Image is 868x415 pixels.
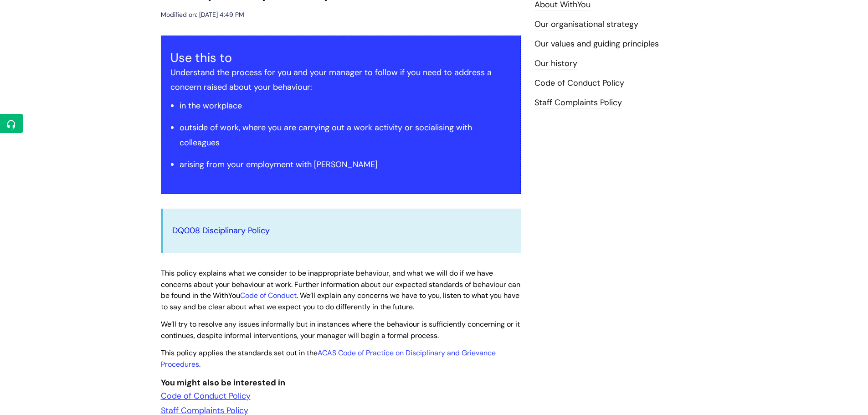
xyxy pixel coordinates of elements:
[161,390,251,401] a: Code of Conduct Policy
[172,225,270,236] a: DQ008 Disciplinary Policy
[240,291,297,300] a: Code of Conduct
[161,348,496,369] span: This policy applies the standards set out in the .
[534,77,624,89] a: Code of Conduct Policy
[180,120,511,150] li: outside of work, where you are carrying out a work activity or socialising with colleagues
[161,268,520,312] span: This policy explains what we consider to be inappropriate behaviour, and what we will do if we ha...
[161,319,520,340] span: We’ll try to resolve any issues informally but in instances where the behaviour is sufficiently c...
[161,9,244,20] div: Modified on: [DATE] 4:49 PM
[534,97,622,109] a: Staff Complaints Policy
[534,19,638,31] a: Our organisational strategy
[534,58,577,70] a: Our history
[161,377,285,388] span: You might also be interested in
[534,38,659,50] a: Our values and guiding principles
[180,98,511,113] li: in the workplace
[180,157,511,172] li: arising from your employment with [PERSON_NAME]
[161,348,496,369] a: ACAS Code of Practice on Disciplinary and Grievance Procedures
[170,65,511,95] p: Understand the process for you and your manager to follow if you need to address a concern raised...
[170,51,511,65] h3: Use this to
